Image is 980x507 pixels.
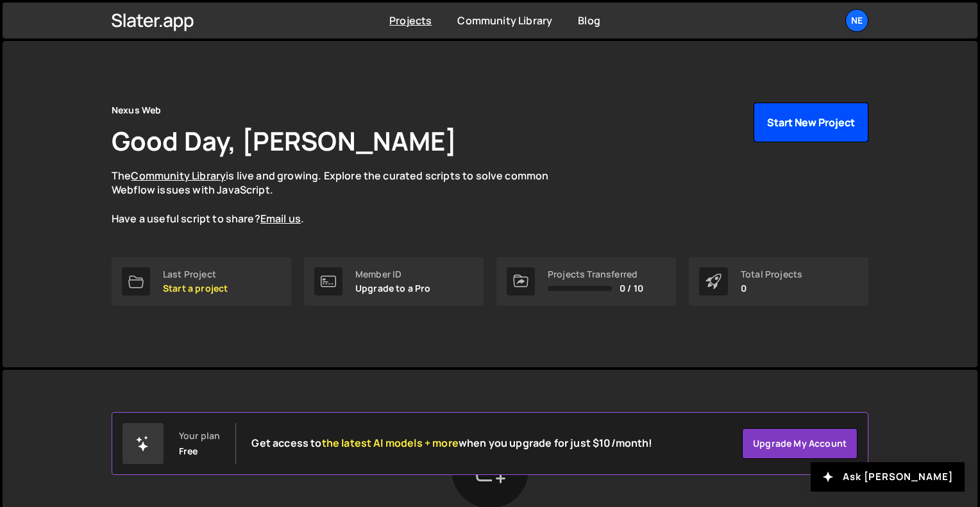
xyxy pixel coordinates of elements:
[457,13,552,28] a: Community Library
[620,283,643,294] span: 0 / 10
[131,169,226,183] a: Community Library
[845,9,868,32] a: Ne
[355,283,431,294] p: Upgrade to a Pro
[754,103,868,142] button: Start New Project
[163,283,228,294] p: Start a project
[251,437,652,449] h2: Get access to when you upgrade for just $10/month!
[163,269,228,279] div: Last Project
[741,269,802,279] div: Total Projects
[112,169,573,226] p: The is live and growing. Explore the curated scripts to solve common Webflow issues with JavaScri...
[112,123,457,158] h1: Good Day, [PERSON_NAME]
[741,283,802,294] p: 0
[548,269,643,279] div: Projects Transferred
[742,428,857,459] a: Upgrade my account
[578,13,600,28] a: Blog
[389,13,432,28] a: Projects
[260,212,301,226] a: Email us
[112,257,291,306] a: Last Project Start a project
[322,436,459,450] span: the latest AI models + more
[179,431,220,441] div: Your plan
[179,446,198,456] div: Free
[355,269,431,279] div: Member ID
[112,103,161,118] div: Nexus Web
[811,462,965,492] button: Ask [PERSON_NAME]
